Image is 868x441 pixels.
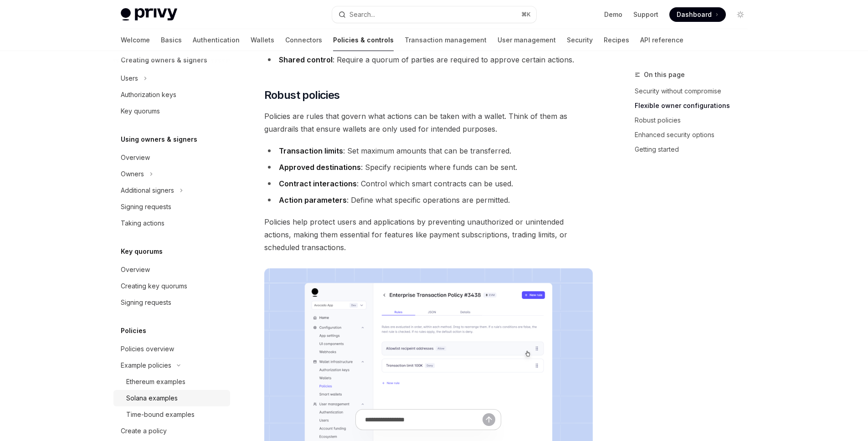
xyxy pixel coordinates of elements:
[640,29,683,51] a: API reference
[121,426,167,436] div: Create a policy
[126,409,195,420] div: Time-bound examples
[121,185,174,196] div: Additional signers
[193,29,240,51] a: Authentication
[113,341,230,357] a: Policies overview
[121,152,150,163] div: Overview
[264,161,593,174] li: : Specify recipients where funds can be sent.
[113,374,230,390] a: Ethereum examples
[669,7,726,22] a: Dashboard
[285,29,322,51] a: Connectors
[113,262,230,278] a: Overview
[113,103,230,119] a: Key quorums
[604,10,622,19] a: Demo
[121,325,146,336] h5: Policies
[121,218,164,229] div: Taking actions
[121,134,197,145] h5: Using owners & signers
[633,10,658,19] a: Support
[635,142,755,157] a: Getting started
[604,29,629,51] a: Recipes
[635,84,755,98] a: Security without compromise
[121,73,138,84] div: Users
[405,29,487,51] a: Transaction management
[733,7,748,22] button: Toggle dark mode
[567,29,593,51] a: Security
[635,113,755,128] a: Robust policies
[113,166,230,182] button: Owners
[635,98,755,113] a: Flexible owner configurations
[113,149,230,166] a: Overview
[521,11,531,18] span: ⌘ K
[264,53,593,66] li: : Require a quorum of parties are required to approve certain actions.
[349,9,375,20] div: Search...
[279,146,343,155] strong: Transaction limits
[126,393,178,404] div: Solana examples
[332,6,536,23] button: Search...⌘K
[121,201,171,212] div: Signing requests
[113,87,230,103] a: Authorization keys
[121,246,163,257] h5: Key quorums
[113,70,230,87] button: Users
[279,195,347,205] strong: Action parameters
[644,69,685,80] span: On this page
[121,169,144,179] div: Owners
[279,163,361,172] strong: Approved destinations
[635,128,755,142] a: Enhanced security options
[113,423,230,439] a: Create a policy
[161,29,182,51] a: Basics
[365,410,483,430] input: Ask a question...
[121,297,171,308] div: Signing requests
[121,8,177,21] img: light logo
[121,344,174,354] div: Policies overview
[264,177,593,190] li: : Control which smart contracts can be used.
[121,281,187,292] div: Creating key quorums
[113,278,230,294] a: Creating key quorums
[279,55,333,64] strong: Shared control
[279,179,357,188] strong: Contract interactions
[113,294,230,311] a: Signing requests
[126,376,185,387] div: Ethereum examples
[498,29,556,51] a: User management
[251,29,274,51] a: Wallets
[264,194,593,206] li: : Define what specific operations are permitted.
[264,88,340,103] span: Robust policies
[483,413,495,426] button: Send message
[264,144,593,157] li: : Set maximum amounts that can be transferred.
[677,10,712,19] span: Dashboard
[121,29,150,51] a: Welcome
[113,182,230,199] button: Additional signers
[113,357,230,374] button: Example policies
[121,264,150,275] div: Overview
[121,360,171,371] div: Example policies
[121,106,160,117] div: Key quorums
[113,406,230,423] a: Time-bound examples
[121,89,176,100] div: Authorization keys
[333,29,394,51] a: Policies & controls
[264,110,593,135] span: Policies are rules that govern what actions can be taken with a wallet. Think of them as guardrai...
[113,215,230,231] a: Taking actions
[264,215,593,254] span: Policies help protect users and applications by preventing unauthorized or unintended actions, ma...
[113,199,230,215] a: Signing requests
[113,390,230,406] a: Solana examples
